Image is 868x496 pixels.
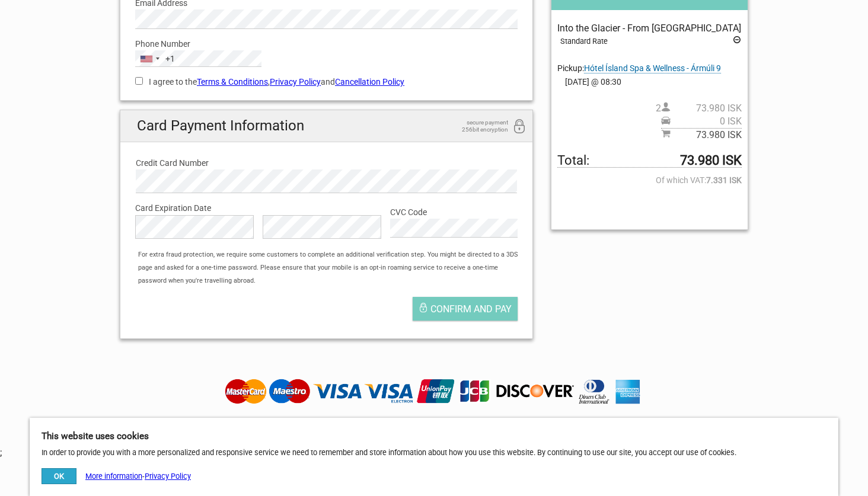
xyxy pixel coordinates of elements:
[335,77,404,87] a: Cancellation Policy
[671,129,742,142] span: 73.980 ISK
[136,156,517,169] label: Credit Card Number
[557,154,742,168] span: Total to be paid
[584,63,721,73] span: Change pickup place
[680,154,742,167] strong: 73.980 ISK
[560,35,742,48] div: Standard Rate
[17,21,134,30] p: We're away right now. Please check back later!
[197,77,268,87] a: Terms & Conditions
[145,472,191,481] a: Privacy Policy
[30,418,838,496] div: In order to provide you with a more personalized and responsive service we need to remember and s...
[557,23,741,34] span: Into the Glacier - From [GEOGRAPHIC_DATA]
[42,430,826,443] h5: This website uses cookies
[42,468,191,484] div: -
[222,405,647,446] div: | | |
[557,75,742,88] span: [DATE] @ 08:30
[656,102,742,115] span: 2 person(s)
[413,297,518,321] button: Confirm and pay
[42,468,76,484] button: OK
[706,174,742,187] strong: 7.331 ISK
[135,201,518,215] label: Card Expiration Date
[557,63,721,73] span: Pickup:
[390,206,518,219] label: CVC Code
[671,115,742,128] span: 0 ISK
[136,51,175,66] button: Selected country
[557,174,742,187] span: Of which VAT:
[661,128,742,142] span: Subtotal
[120,110,532,142] h2: Card Payment Information
[132,248,532,288] div: For extra fraud protection, we require some customers to complete an additional verification step...
[430,303,512,315] span: Confirm and pay
[165,52,175,65] div: +1
[671,102,742,115] span: 73.980 ISK
[222,378,647,405] img: Tourdesk accepts
[449,119,508,133] span: secure payment 256bit encryption
[270,77,321,87] a: Privacy Policy
[661,115,742,128] span: Pickup price
[136,18,151,33] button: Open LiveChat chat widget
[85,472,142,481] a: More information
[512,119,526,135] i: 256bit encryption
[135,37,518,50] label: Phone Number
[135,75,518,88] label: I agree to the , and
